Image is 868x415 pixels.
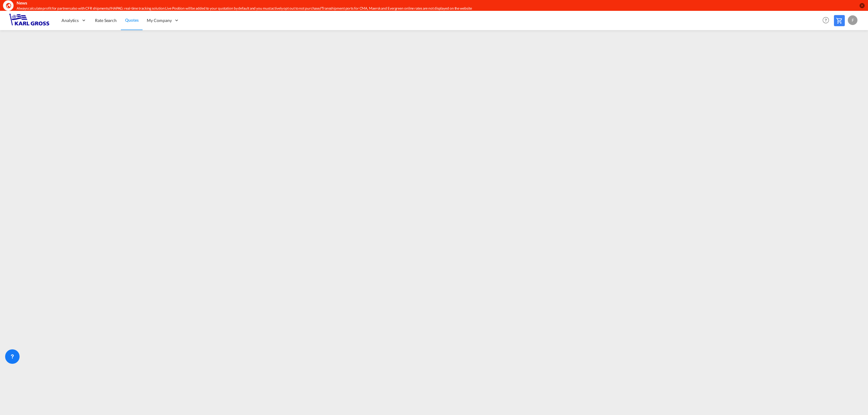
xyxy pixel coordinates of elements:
div: Always calculate profit for partners also with CFR shipments//HAPAG: real-time tracking solution ... [17,6,736,11]
div: Analytics [57,11,91,30]
md-icon: icon-earth [5,2,11,8]
div: F [848,15,857,25]
span: My Company [147,17,171,23]
span: Rate Search [95,18,117,23]
span: Help [821,15,831,25]
a: Rate Search [91,11,121,30]
a: Quotes [121,11,143,30]
span: Analytics [61,17,79,23]
img: 3269c73066d711f095e541db4db89301.png [9,14,50,27]
button: icon-close-circle [859,2,865,8]
div: Help [821,15,834,26]
span: Quotes [125,17,138,23]
div: My Company [143,11,184,30]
